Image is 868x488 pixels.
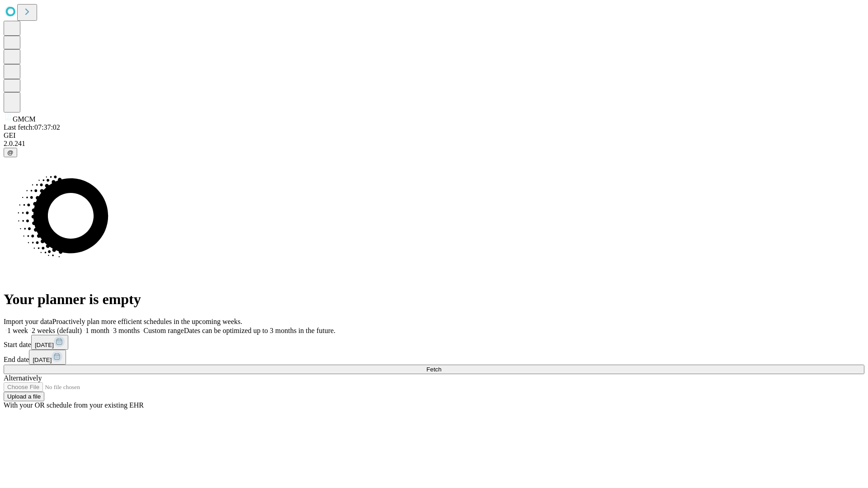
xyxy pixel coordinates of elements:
[4,350,864,365] div: End date
[32,327,82,334] span: 2 weeks (default)
[31,335,68,350] button: [DATE]
[7,327,28,334] span: 1 week
[4,131,864,140] div: GEI
[4,335,864,350] div: Start date
[4,374,42,382] span: Alternatively
[4,392,44,401] button: Upload a file
[13,115,36,123] span: GMCM
[29,350,66,365] button: [DATE]
[4,365,864,374] button: Fetch
[4,148,17,157] button: @
[113,327,140,334] span: 3 months
[85,327,109,334] span: 1 month
[426,366,441,373] span: Fetch
[35,342,54,348] span: [DATE]
[4,401,144,409] span: With your OR schedule from your existing EHR
[143,327,184,334] span: Custom range
[4,123,60,131] span: Last fetch: 07:37:02
[4,140,864,148] div: 2.0.241
[52,318,242,325] span: Proactively plan more efficient schedules in the upcoming weeks.
[184,327,335,334] span: Dates can be optimized up to 3 months in the future.
[7,149,14,156] span: @
[33,357,52,363] span: [DATE]
[4,291,864,308] h1: Your planner is empty
[4,318,52,325] span: Import your data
